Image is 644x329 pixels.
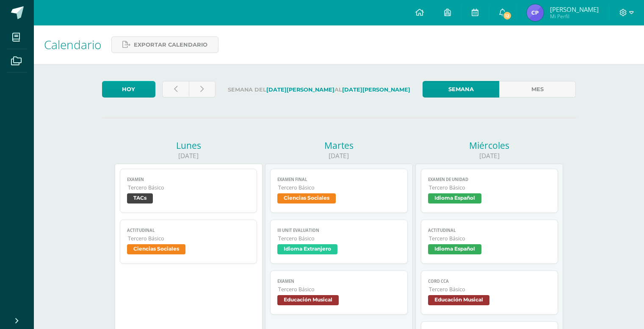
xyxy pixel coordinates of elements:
span: Coro CCA [428,279,551,284]
a: ExamenTercero BásicoTACs [120,169,257,213]
span: 12 [503,11,512,20]
div: [DATE] [115,151,263,160]
span: Exportar calendario [134,37,207,53]
span: Tercero Básico [278,184,401,191]
a: ActitudinalTercero BásicoIdioma Español [421,220,558,264]
span: Tercero Básico [429,286,551,293]
span: Idioma Extranjero [277,244,337,254]
img: 574b71c7c82892ac80f7c46329edda81.png [527,4,544,21]
a: Exportar calendario [111,36,218,53]
span: Tercero Básico [429,235,551,242]
span: Examen Final [277,177,401,182]
div: [DATE] [265,151,413,160]
span: Actitudinal [127,228,250,233]
span: Calendario [44,36,101,53]
span: Tercero Básico [128,184,250,191]
span: Examen de unidad [428,177,551,182]
a: Hoy [102,81,155,98]
span: Examen [127,177,250,182]
span: TACs [127,193,153,204]
a: ExamenTercero BásicoEducación Musical [270,270,408,315]
a: Examen de unidadTercero BásicoIdioma Español [421,169,558,213]
a: Mes [499,81,576,98]
a: Semana [423,81,499,98]
span: Educación Musical [277,295,339,305]
span: Actitudinal [428,228,551,233]
strong: [DATE][PERSON_NAME] [342,86,410,93]
span: Mi Perfil [550,13,599,20]
span: Idioma Español [428,244,481,254]
span: Tercero Básico [278,286,401,293]
label: Semana del al [222,81,416,98]
span: Educación Musical [428,295,489,305]
span: Idioma Español [428,193,481,204]
strong: [DATE][PERSON_NAME] [266,86,334,93]
div: Miércoles [415,139,563,151]
div: [DATE] [415,151,563,160]
a: III Unit EvaluationTercero BásicoIdioma Extranjero [270,220,408,264]
div: Martes [265,139,413,151]
div: Lunes [115,139,263,151]
span: Ciencias Sociales [127,244,185,254]
span: Tercero Básico [278,235,401,242]
a: Examen FinalTercero BásicoCiencias Sociales [270,169,408,213]
span: Tercero Básico [128,235,250,242]
span: Ciencias Sociales [277,193,336,204]
span: Tercero Básico [429,184,551,191]
a: Coro CCATercero BásicoEducación Musical [421,270,558,315]
span: [PERSON_NAME] [550,5,599,14]
a: ActitudinalTercero BásicoCiencias Sociales [120,220,257,264]
span: Examen [277,279,401,284]
span: III Unit Evaluation [277,228,401,233]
